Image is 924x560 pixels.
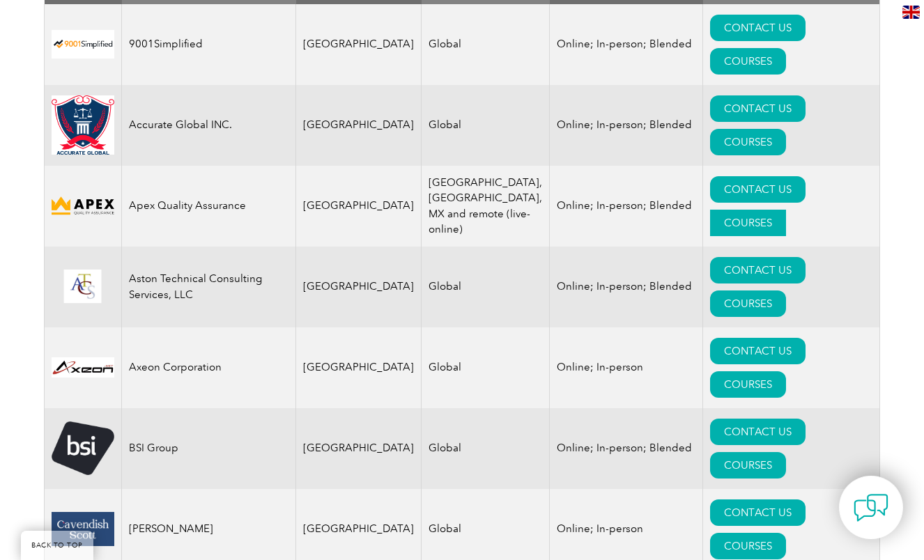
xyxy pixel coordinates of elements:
td: Apex Quality Assurance [122,166,296,247]
a: COURSES [710,129,786,155]
img: 37c9c059-616f-eb11-a812-002248153038-logo.png [52,30,114,59]
img: 58800226-346f-eb11-a812-00224815377e-logo.png [52,512,114,546]
td: Online; In-person; Blended [550,247,703,327]
td: Global [422,4,550,85]
img: cdfe6d45-392f-f011-8c4d-000d3ad1ee32-logo.png [52,194,114,217]
a: COURSES [710,371,786,398]
a: CONTACT US [710,419,806,445]
img: 5f72c78c-dabc-ea11-a814-000d3a79823d-logo.png [52,421,114,475]
img: ce24547b-a6e0-e911-a812-000d3a795b83-logo.png [52,270,114,304]
td: Global [422,408,550,489]
a: CONTACT US [710,338,806,364]
td: Global [422,85,550,166]
td: 9001Simplified [122,4,296,85]
td: Online; In-person; Blended [550,166,703,247]
a: CONTACT US [710,15,806,41]
td: Online; In-person; Blended [550,4,703,85]
img: a034a1f6-3919-f011-998a-0022489685a1-logo.png [52,95,114,155]
a: CONTACT US [710,176,806,203]
img: en [902,6,920,19]
td: [GEOGRAPHIC_DATA] [296,408,422,489]
a: COURSES [710,290,786,317]
td: [GEOGRAPHIC_DATA] [296,4,422,85]
td: [GEOGRAPHIC_DATA], [GEOGRAPHIC_DATA], MX and remote (live-online) [422,166,550,247]
td: Global [422,327,550,408]
a: BACK TO TOP [21,531,93,560]
a: CONTACT US [710,257,806,283]
td: Online; In-person; Blended [550,85,703,166]
td: Axeon Corporation [122,327,296,408]
a: COURSES [710,452,786,479]
td: [GEOGRAPHIC_DATA] [296,166,422,247]
a: COURSES [710,210,786,236]
td: Online; In-person; Blended [550,408,703,489]
img: 28820fe6-db04-ea11-a811-000d3a793f32-logo.jpg [52,357,114,378]
img: contact-chat.png [854,490,888,525]
td: BSI Group [122,408,296,489]
td: [GEOGRAPHIC_DATA] [296,247,422,327]
td: [GEOGRAPHIC_DATA] [296,327,422,408]
a: CONTACT US [710,95,806,122]
td: Online; In-person [550,327,703,408]
td: [GEOGRAPHIC_DATA] [296,85,422,166]
a: COURSES [710,533,786,559]
a: CONTACT US [710,499,806,526]
td: Accurate Global INC. [122,85,296,166]
a: COURSES [710,48,786,75]
td: Global [422,247,550,327]
td: Aston Technical Consulting Services, LLC [122,247,296,327]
